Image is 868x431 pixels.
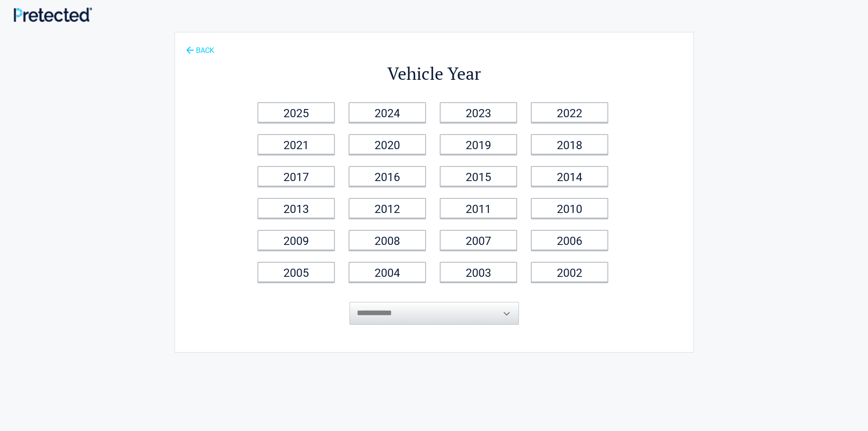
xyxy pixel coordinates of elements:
[531,198,608,218] a: 2010
[349,134,426,155] a: 2020
[252,62,616,85] h2: Vehicle Year
[349,262,426,282] a: 2004
[440,102,517,123] a: 2023
[531,230,608,250] a: 2006
[349,198,426,218] a: 2012
[440,134,517,155] a: 2019
[349,102,426,123] a: 2024
[257,134,335,155] a: 2021
[440,230,517,250] a: 2007
[440,262,517,282] a: 2003
[184,38,216,54] a: BACK
[257,166,335,187] a: 2017
[257,262,335,282] a: 2005
[531,134,608,155] a: 2018
[531,102,608,123] a: 2022
[349,230,426,250] a: 2008
[14,7,92,21] img: Main Logo
[257,230,335,250] a: 2009
[257,102,335,123] a: 2025
[531,262,608,282] a: 2002
[257,198,335,218] a: 2013
[440,198,517,218] a: 2011
[349,166,426,187] a: 2016
[440,166,517,187] a: 2015
[531,166,608,187] a: 2014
